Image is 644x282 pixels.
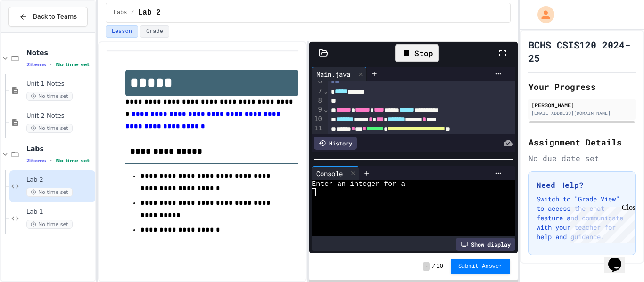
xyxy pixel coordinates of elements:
[323,105,328,113] span: Fold line
[456,238,515,251] div: Show display
[566,203,635,243] iframe: chat widget
[138,7,161,18] span: Lab 2
[604,244,635,273] iframe: chat widget
[451,259,510,274] button: Submit Answer
[312,96,323,105] div: 8
[26,208,93,216] span: Lab 1
[26,158,46,164] span: 2 items
[432,263,435,270] span: /
[395,44,439,62] div: Stop
[56,158,90,164] span: No time set
[537,179,627,191] h3: Need Help?
[56,62,90,68] span: No time set
[537,194,627,242] p: Switch to "Grade View" to access the chat feature and communicate with your teacher for help and ...
[131,9,134,16] span: /
[531,110,633,117] div: [EMAIL_ADDRESS][DOMAIN_NAME]
[26,188,73,197] span: No time set
[312,134,323,143] div: 12
[26,62,46,68] span: 2 items
[323,87,328,95] span: Fold line
[312,105,323,114] div: 9
[528,136,636,149] h2: Assignment Details
[26,145,93,153] span: Labs
[312,69,355,79] div: Main.java
[26,124,73,133] span: No time set
[26,176,93,184] span: Lab 2
[312,124,323,133] div: 11
[437,263,443,270] span: 10
[312,114,323,124] div: 10
[33,12,77,22] span: Back to Teams
[26,112,93,120] span: Unit 2 Notes
[4,4,65,60] div: Chat with us now!Close
[26,48,93,57] span: Notes
[528,38,636,64] h1: BCHS CSIS120 2024-25
[8,7,88,27] button: Back to Teams
[312,77,323,86] div: 6
[528,153,636,164] div: No due date set
[423,262,430,271] span: -
[531,101,633,109] div: [PERSON_NAME]
[312,166,359,180] div: Console
[26,92,73,101] span: No time set
[312,180,405,188] span: Enter an integer for a
[50,61,52,68] span: •
[50,157,52,164] span: •
[458,263,503,270] span: Submit Answer
[312,67,367,81] div: Main.java
[312,169,347,178] div: Console
[528,4,557,25] div: My Account
[140,25,169,38] button: Grade
[314,137,357,150] div: History
[26,80,93,88] span: Unit 1 Notes
[26,220,73,229] span: No time set
[528,80,636,93] h2: Your Progress
[106,25,138,38] button: Lesson
[114,9,127,16] span: Labs
[312,87,323,96] div: 7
